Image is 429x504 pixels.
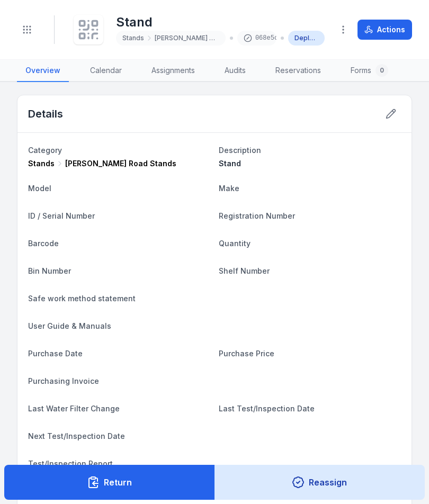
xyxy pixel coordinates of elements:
span: Purchase Price [219,349,274,358]
span: Quantity [219,239,251,248]
span: Stands [28,158,55,169]
span: [PERSON_NAME] Road Stands [65,158,176,169]
div: 0 [376,64,388,77]
span: Stands [122,34,144,42]
span: ID / Serial Number [28,211,95,220]
button: Actions [358,20,412,40]
a: Audits [216,60,254,82]
span: Model [28,184,51,193]
div: Deployed [288,31,325,46]
a: Forms0 [342,60,397,82]
button: Reassign [215,465,425,500]
span: Test/Inspection Report [28,459,113,468]
span: Stand [219,159,241,168]
span: Make [219,184,239,193]
button: Toggle navigation [17,20,37,40]
span: Description [219,146,261,155]
span: Category [28,146,62,155]
button: Return [4,465,215,500]
span: Safe work method statement [28,294,136,303]
h2: Details [28,106,63,121]
span: Barcode [28,239,59,248]
span: User Guide & Manuals [28,321,111,330]
h1: Stand [116,14,325,31]
a: Calendar [82,60,130,82]
a: Reservations [267,60,329,82]
span: [PERSON_NAME] Road Stands [155,34,219,42]
a: Overview [17,60,69,82]
span: Last Water Filter Change [28,404,120,413]
a: Assignments [143,60,203,82]
span: Purchasing Invoice [28,376,99,385]
span: Shelf Number [219,266,270,275]
div: 068e5c [237,31,276,46]
span: Registration Number [219,211,295,220]
span: Next Test/Inspection Date [28,431,125,440]
span: Purchase Date [28,349,83,358]
span: Bin Number [28,266,71,275]
span: Last Test/Inspection Date [219,404,315,413]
